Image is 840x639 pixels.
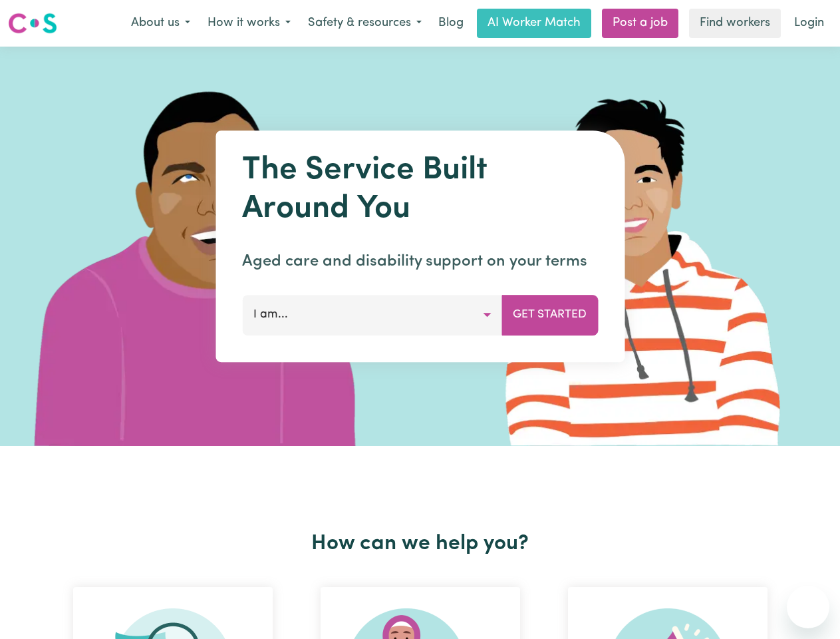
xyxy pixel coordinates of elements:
p: Aged care and disability support on your terms [242,250,598,274]
button: Get Started [501,295,598,335]
button: About us [122,9,199,37]
a: Find workers [689,9,781,38]
a: Blog [430,9,472,38]
a: Post a job [602,9,678,38]
h1: The Service Built Around You [242,152,598,228]
a: Careseekers logo [8,8,57,39]
a: AI Worker Match [477,9,591,38]
img: Careseekers logo [8,11,57,35]
a: Login [786,9,832,38]
button: Safety & resources [299,9,430,37]
button: How it works [199,9,299,37]
iframe: Button to launch messaging window [787,586,829,628]
h2: How can we help you? [49,531,791,556]
button: I am... [242,295,502,335]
